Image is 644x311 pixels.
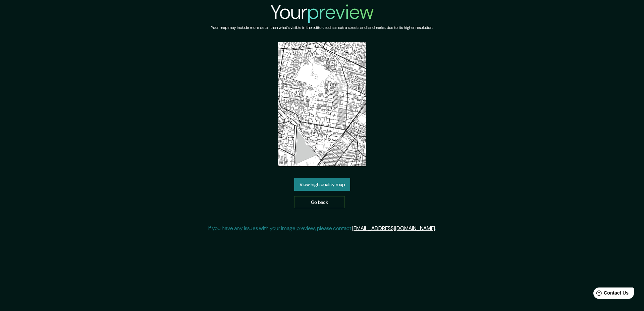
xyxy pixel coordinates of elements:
h6: Your map may include more detail than what's visible in the editor, such as extra streets and lan... [211,24,433,31]
a: Go back [294,196,345,209]
a: View high quality map [294,178,350,191]
p: If you have any issues with your image preview, please contact . [208,224,436,232]
iframe: Help widget launcher [584,285,637,304]
a: [EMAIL_ADDRESS][DOMAIN_NAME] [352,225,435,232]
img: created-map-preview [278,42,366,166]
